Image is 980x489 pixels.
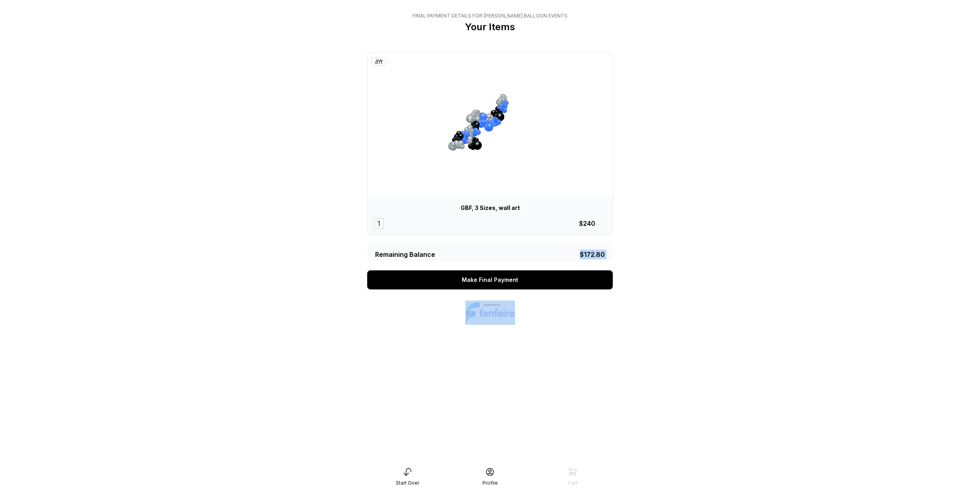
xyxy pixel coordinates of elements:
[579,219,595,228] div: $240
[465,301,515,325] img: logo
[374,204,606,212] div: GBF, 3 Sizes, wall art
[396,480,419,486] div: Start Over
[580,250,605,259] div: $172.80
[374,218,384,229] div: 1
[413,13,567,19] div: Final Payment Details for [PERSON_NAME] Balloon Events
[375,250,435,259] div: Remaining Balance
[413,21,567,33] p: Your Items
[568,480,577,486] div: Cart
[367,270,613,289] a: Make Final Payment
[371,58,386,66] div: 8 ft
[482,480,498,486] div: Profile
